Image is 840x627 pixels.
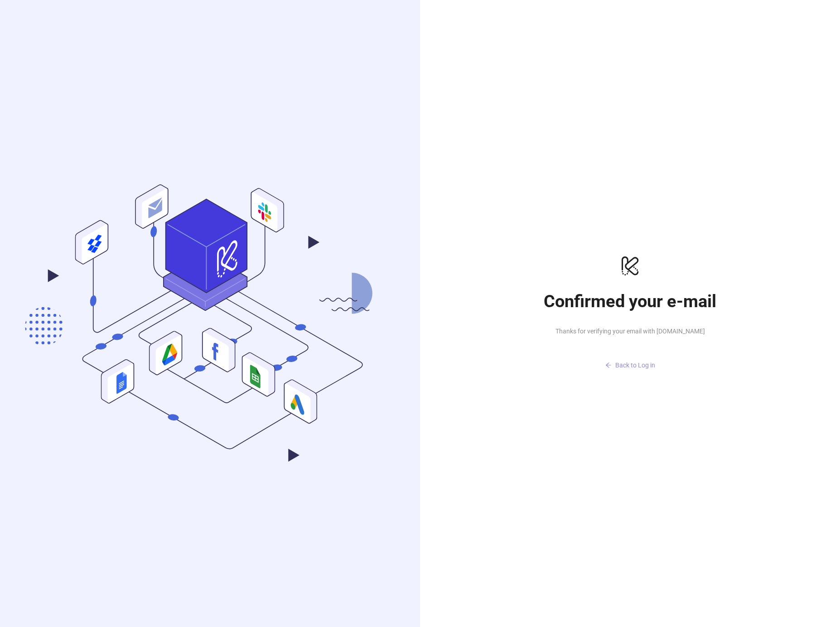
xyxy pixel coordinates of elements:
[615,362,655,369] span: Back to Log in
[540,326,721,336] span: Thanks for verifying your email with [DOMAIN_NAME]
[540,291,721,312] h1: Confirmed your e-mail
[540,358,721,372] button: Back to Log in
[540,343,721,372] a: Back to Log in
[605,362,612,368] span: arrow-left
